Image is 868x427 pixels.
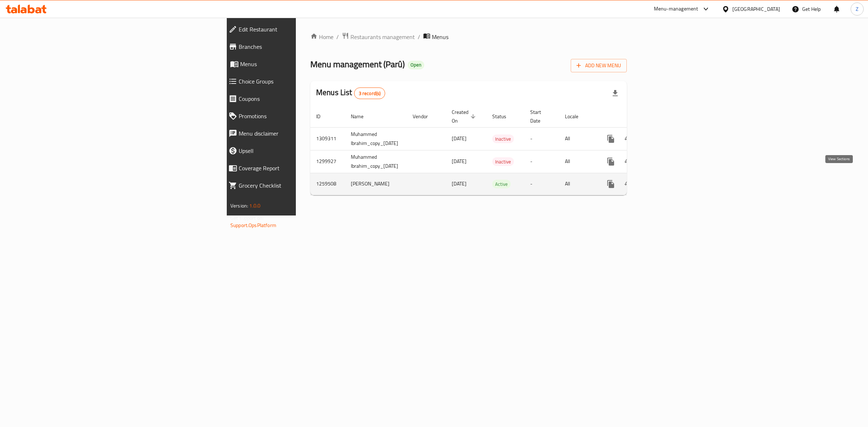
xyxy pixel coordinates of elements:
[223,21,372,38] a: Edit Restaurant
[351,112,373,121] span: Name
[602,175,620,193] button: more
[530,108,550,125] span: Start Date
[239,25,366,34] span: Edit Restaurant
[559,127,596,150] td: All
[452,134,467,143] span: [DATE]
[310,32,627,42] nav: breadcrumb
[239,164,366,172] span: Coverage Report
[524,127,559,150] td: -
[620,175,637,193] button: Change Status
[607,85,624,102] div: Export file
[240,60,366,68] span: Menus
[452,108,478,125] span: Created On
[571,59,627,72] button: Add New Menu
[408,61,424,69] div: Open
[345,150,407,173] td: Muhammed Ibrahim_copy_[DATE]
[732,5,780,13] div: [GEOGRAPHIC_DATA]
[223,177,372,194] a: Grocery Checklist
[345,127,407,150] td: Muhammed Ibrahim_copy_[DATE]
[239,129,366,138] span: Menu disclaimer
[559,173,596,195] td: All
[452,157,467,166] span: [DATE]
[223,142,372,159] a: Upsell
[856,5,859,13] span: Z
[239,42,366,51] span: Branches
[223,125,372,142] a: Menu disclaimer
[230,213,264,223] span: Get support on:
[602,153,620,170] button: more
[345,173,407,195] td: [PERSON_NAME]
[565,112,588,121] span: Locale
[350,33,415,41] span: Restaurants management
[492,112,516,121] span: Status
[654,5,698,13] div: Menu-management
[602,130,620,148] button: more
[492,134,514,143] div: Inactive
[230,201,248,210] span: Version:
[492,135,514,143] span: Inactive
[408,62,424,68] span: Open
[559,150,596,173] td: All
[342,32,415,42] a: Restaurants management
[310,106,677,195] table: enhanced table
[492,180,511,188] span: Active
[354,87,386,99] div: Total records count
[249,201,260,210] span: 1.0.0
[316,87,385,99] h2: Menus List
[418,33,420,41] li: /
[239,77,366,86] span: Choice Groups
[239,181,366,190] span: Grocery Checklist
[620,153,637,170] button: Change Status
[432,33,448,41] span: Menus
[596,106,677,128] th: Actions
[223,55,372,73] a: Menus
[230,221,276,230] a: Support.OpsPlatform
[223,73,372,90] a: Choice Groups
[576,61,621,70] span: Add New Menu
[239,112,366,120] span: Promotions
[524,150,559,173] td: -
[223,90,372,107] a: Coupons
[223,159,372,177] a: Coverage Report
[492,158,514,166] span: Inactive
[524,173,559,195] td: -
[239,146,366,155] span: Upsell
[223,38,372,55] a: Branches
[620,130,637,148] button: Change Status
[452,179,467,188] span: [DATE]
[354,90,385,97] span: 3 record(s)
[316,112,330,121] span: ID
[223,107,372,125] a: Promotions
[413,112,437,121] span: Vendor
[239,94,366,103] span: Coupons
